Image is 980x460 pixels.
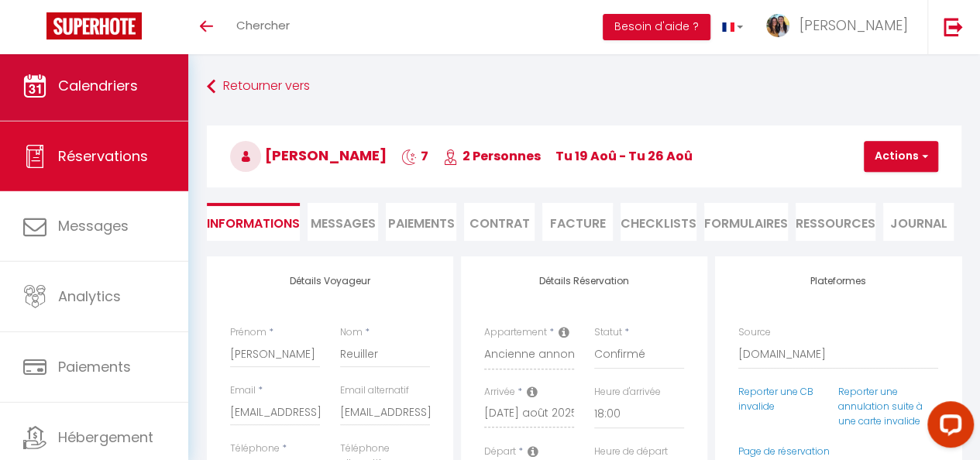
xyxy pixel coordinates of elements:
label: Email [230,383,256,398]
li: Journal [883,203,954,241]
img: Super Booking [46,12,142,39]
h4: Détails Voyageur [230,276,430,287]
label: Heure de départ [594,445,668,459]
a: Retourner vers [207,73,961,101]
span: Paiements [58,357,131,376]
span: Messages [58,216,129,235]
span: Hébergement [58,427,153,447]
label: Source [738,325,771,340]
label: Arrivée [484,385,515,400]
img: logout [944,17,963,36]
li: FORMULAIRES [704,203,788,241]
h4: Détails Réservation [484,276,684,287]
span: Messages [311,215,376,232]
label: Nom [340,325,363,340]
a: Page de réservation [738,445,830,458]
span: Réservations [58,146,148,166]
label: Heure d'arrivée [594,385,661,400]
span: Analytics [58,287,121,306]
li: Contrat [464,203,535,241]
span: Chercher [236,17,290,33]
img: ... [766,14,789,37]
label: Appartement [484,325,547,340]
span: 7 [401,147,428,165]
h4: Plateformes [738,276,938,287]
span: Calendriers [58,76,138,95]
li: CHECKLISTS [621,203,696,241]
span: [PERSON_NAME] [799,15,908,35]
label: Statut [594,325,622,340]
li: Informations [207,203,300,241]
label: Email alternatif [340,383,409,398]
span: Tu 19 Aoû - Tu 26 Aoû [555,147,693,165]
button: Actions [864,141,938,172]
iframe: LiveChat chat widget [915,395,980,460]
button: Besoin d'aide ? [603,14,710,40]
a: Reporter une annulation suite à une carte invalide [838,385,923,427]
li: Facture [542,203,613,241]
label: Départ [484,445,516,459]
span: [PERSON_NAME] [230,146,387,165]
label: Prénom [230,325,266,340]
span: 2 Personnes [443,147,541,165]
li: Ressources [796,203,875,241]
label: Téléphone [230,441,280,456]
a: Reporter une CB invalide [738,385,813,413]
li: Paiements [386,203,456,241]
